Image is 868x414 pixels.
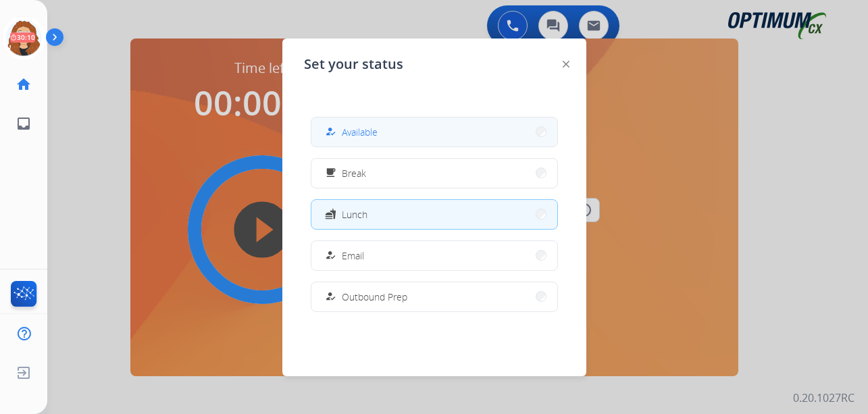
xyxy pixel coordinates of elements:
button: Email [311,241,557,270]
span: Outbound Prep [342,290,407,304]
mat-icon: free_breakfast [324,167,336,179]
img: close-button [563,61,569,68]
button: Break [311,159,557,188]
mat-icon: how_to_reg [324,291,336,303]
button: Outbound Prep [311,282,557,311]
span: Available [342,125,378,139]
span: Break [342,166,366,180]
button: Available [311,118,557,147]
mat-icon: fastfood [324,209,336,220]
mat-icon: how_to_reg [324,250,336,261]
p: 0.20.1027RC [793,390,854,406]
span: Lunch [342,207,367,222]
button: Lunch [311,200,557,229]
span: Set your status [304,55,403,74]
mat-icon: how_to_reg [324,126,336,138]
mat-icon: inbox [16,115,32,132]
span: Email [342,249,364,263]
mat-icon: home [16,76,32,93]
